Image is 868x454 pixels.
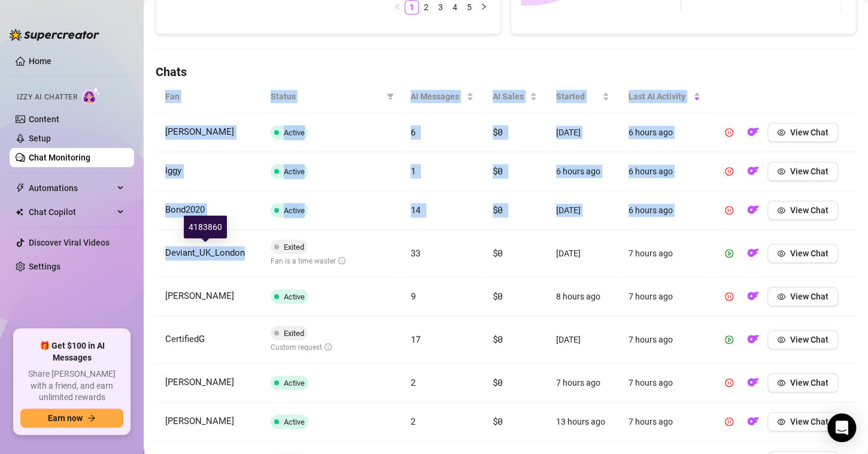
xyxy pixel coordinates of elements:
[463,1,476,14] a: 5
[790,417,828,426] span: View Chat
[493,126,503,138] span: $0
[743,169,763,178] a: OF
[271,90,382,103] span: Status
[619,230,710,277] td: 7 hours ago
[493,204,503,216] span: $0
[619,113,710,152] td: 6 hours ago
[767,123,838,142] button: View Chat
[777,417,785,426] span: eye
[743,251,763,261] a: OF
[20,408,123,428] button: Earn nowarrow-right
[29,238,110,247] a: Discover Viral Videos
[29,262,60,271] a: Settings
[767,330,838,349] button: View Chat
[284,167,305,176] span: Active
[271,343,332,352] span: Custom request
[184,216,227,238] div: 4183860
[29,178,114,198] span: Automations
[384,87,396,105] span: filter
[483,80,547,113] th: AI Sales
[411,415,416,427] span: 2
[16,208,23,216] img: Chat Copilot
[284,329,304,338] span: Exited
[411,290,416,302] span: 9
[725,128,733,137] span: pause-circle
[87,414,96,422] span: arrow-right
[747,333,759,345] img: OF
[547,152,619,191] td: 6 hours ago
[827,413,856,442] div: Open Intercom Messenger
[747,247,759,259] img: OF
[619,402,710,441] td: 7 hours ago
[767,201,838,220] button: View Chat
[480,3,487,10] span: right
[619,277,710,316] td: 7 hours ago
[411,165,416,177] span: 1
[743,287,763,306] button: OF
[547,316,619,364] td: [DATE]
[165,290,234,301] span: [PERSON_NAME]
[411,247,421,259] span: 33
[790,128,828,137] span: View Chat
[411,126,416,138] span: 6
[790,249,828,258] span: View Chat
[743,337,763,347] a: OF
[29,56,51,66] a: Home
[777,335,785,344] span: eye
[493,290,503,302] span: $0
[790,167,828,176] span: View Chat
[547,113,619,152] td: [DATE]
[401,80,483,113] th: AI Messages
[20,368,123,404] span: Share [PERSON_NAME] with a friend, and earn unlimited rewards
[165,416,234,426] span: [PERSON_NAME]
[725,249,733,258] span: play-circle
[743,294,763,304] a: OF
[747,204,759,216] img: OF
[619,191,710,230] td: 6 hours ago
[156,80,261,113] th: Fan
[743,373,763,392] button: OF
[387,93,394,100] span: filter
[777,167,785,175] span: eye
[284,417,305,426] span: Active
[767,412,838,431] button: View Chat
[284,379,305,388] span: Active
[619,316,710,364] td: 7 hours ago
[547,80,619,113] th: Started
[20,340,123,364] span: 🎁 Get $100 in AI Messages
[493,376,503,388] span: $0
[420,1,433,14] a: 2
[547,191,619,230] td: [DATE]
[767,244,838,263] button: View Chat
[493,165,503,177] span: $0
[16,183,25,193] span: thunderbolt
[790,378,828,388] span: View Chat
[777,249,785,258] span: eye
[165,334,205,344] span: CertifiedG
[629,90,691,103] span: Last AI Activity
[725,379,733,387] span: pause-circle
[777,292,785,301] span: eye
[493,333,503,345] span: $0
[271,257,345,265] span: Fan is a time waster
[324,343,332,350] span: info-circle
[448,1,462,14] a: 4
[165,165,181,176] span: Iggy
[284,128,305,137] span: Active
[619,80,710,113] th: Last AI Activity
[743,380,763,390] a: OF
[777,379,785,387] span: eye
[725,335,733,344] span: play-circle
[48,413,83,423] span: Earn now
[434,1,447,14] a: 3
[547,230,619,277] td: [DATE]
[394,3,401,10] span: left
[284,243,304,252] span: Exited
[29,134,51,143] a: Setup
[747,376,759,388] img: OF
[82,87,101,104] img: AI Chatter
[156,63,856,80] h4: Chats
[725,206,733,214] span: pause-circle
[725,167,733,175] span: pause-circle
[547,402,619,441] td: 13 hours ago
